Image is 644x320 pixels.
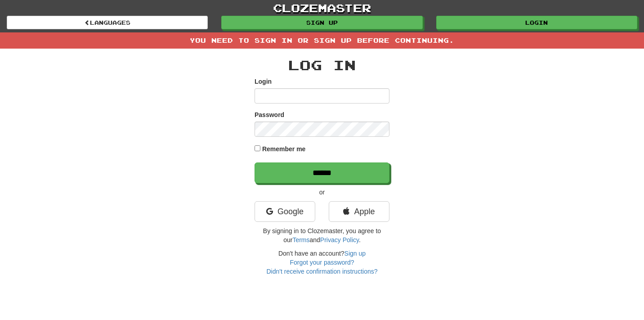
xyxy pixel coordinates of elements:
[255,77,272,86] label: Login
[255,110,284,119] label: Password
[290,259,354,266] a: Forgot your password?
[344,250,366,257] a: Sign up
[329,201,389,222] a: Apple
[320,236,359,243] a: Privacy Policy
[255,188,389,197] p: or
[266,268,377,275] a: Didn't receive confirmation instructions?
[255,226,389,244] p: By signing in to Clozemaster, you agree to our and .
[255,58,389,72] h2: Log In
[7,16,208,29] a: Languages
[221,16,422,29] a: Sign up
[436,16,637,29] a: Login
[255,201,315,222] a: Google
[262,144,306,153] label: Remember me
[255,249,389,276] div: Don't have an account?
[292,236,309,243] a: Terms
